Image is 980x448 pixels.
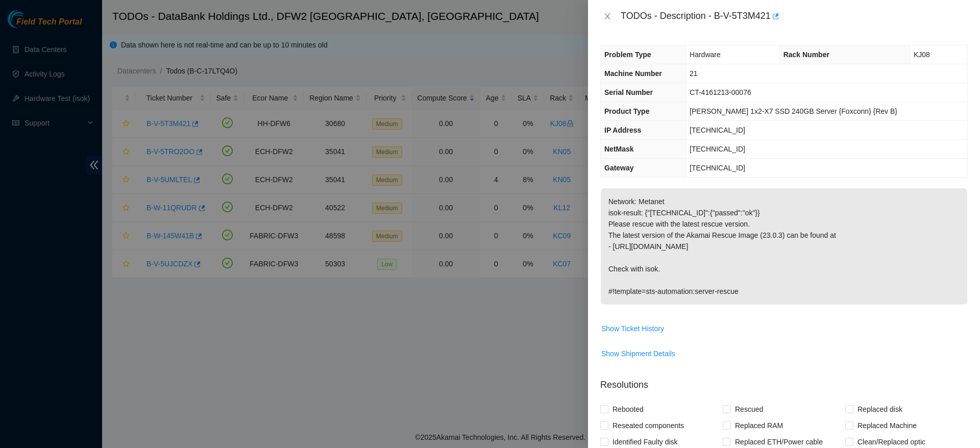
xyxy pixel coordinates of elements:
[690,69,698,78] span: 21
[601,320,665,337] button: Show Ticket History
[690,145,745,153] span: [TECHNICAL_ID]
[604,69,662,78] span: Machine Number
[690,126,745,134] span: [TECHNICAL_ID]
[783,51,829,59] span: Rack Number
[608,417,688,434] span: Reseated components
[690,51,721,59] span: Hardware
[601,345,676,362] button: Show Shipment Details
[914,51,930,59] span: KJ08
[853,401,906,417] span: Replaced disk
[621,8,968,24] div: TODOs - Description - B-V-5T3M421
[690,164,745,172] span: [TECHNICAL_ID]
[600,12,615,21] button: Close
[603,12,611,20] span: close
[731,401,767,417] span: Rescued
[600,370,968,392] p: Resolutions
[604,164,634,172] span: Gateway
[853,417,921,434] span: Replaced Machine
[690,107,897,115] span: [PERSON_NAME] 1x2-X7 SSD 240GB Server {Foxconn} {Rev B}
[731,417,787,434] span: Replaced RAM
[604,107,649,115] span: Product Type
[601,348,675,359] span: Show Shipment Details
[604,88,653,96] span: Serial Number
[601,323,664,334] span: Show Ticket History
[604,126,641,134] span: IP Address
[604,51,651,59] span: Problem Type
[690,88,751,96] span: CT-4161213-00076
[604,145,634,153] span: NetMask
[608,401,648,417] span: Rebooted
[601,188,967,305] p: Network: Metanet isok-result: {"[TECHNICAL_ID]":{"passed":"ok"}} Please rescue with the latest re...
